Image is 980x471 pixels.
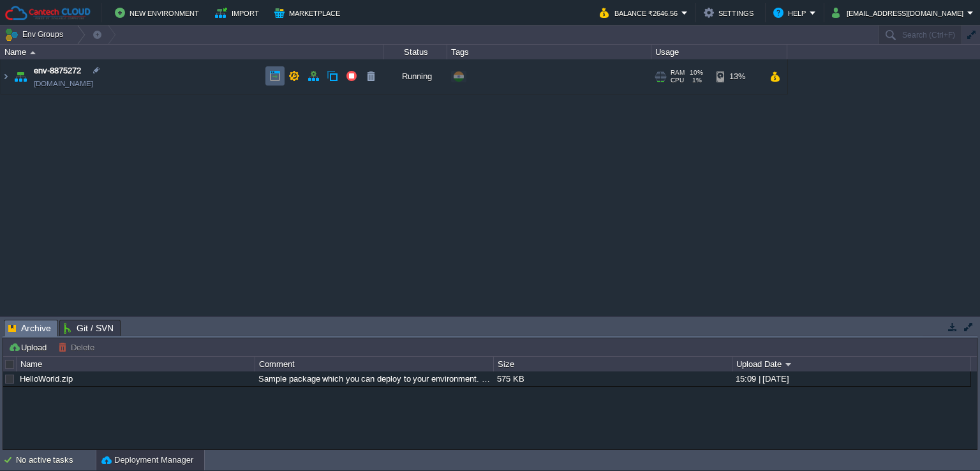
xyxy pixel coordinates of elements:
[64,320,114,336] span: Git / SVN
[832,5,967,20] button: [EMAIL_ADDRESS][DOMAIN_NAME]
[671,77,684,84] span: CPU
[383,59,447,94] div: Running
[215,5,263,20] button: Import
[732,371,970,386] div: 15:09 | [DATE]
[1,59,11,94] img: AMDAwAAAACH5BAEAAAAALAAAAAABAAEAAAICRAEAOw==
[17,357,255,371] div: Name
[600,5,681,20] button: Balance ₹2646.56
[494,357,732,371] div: Size
[4,5,91,21] img: Cantech Cloud
[448,45,651,59] div: Tags
[34,77,93,90] a: [DOMAIN_NAME]
[20,374,73,384] a: HelloWorld.zip
[8,320,51,336] span: Archive
[704,5,757,20] button: Settings
[274,5,344,20] button: Marketplace
[11,59,29,94] img: AMDAwAAAACH5BAEAAAAALAAAAAABAAEAAAICRAEAOw==
[115,5,203,20] button: New Environment
[16,450,96,470] div: No active tasks
[255,371,493,386] div: Sample package which you can deploy to your environment. Feel free to delete and upload a package...
[716,59,758,94] div: 13%
[494,371,731,386] div: 575 KB
[733,357,970,371] div: Upload Date
[30,51,36,54] img: AMDAwAAAACH5BAEAAAAALAAAAAABAAEAAAICRAEAOw==
[4,26,68,43] button: Env Groups
[8,341,50,353] button: Upload
[384,45,447,59] div: Status
[773,5,810,20] button: Help
[256,357,493,371] div: Comment
[671,69,685,77] span: RAM
[58,341,98,353] button: Delete
[652,45,787,59] div: Usage
[689,77,702,84] span: 1%
[101,454,193,467] button: Deployment Manager
[1,45,383,59] div: Name
[690,69,703,77] span: 10%
[34,64,81,77] a: env-8875272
